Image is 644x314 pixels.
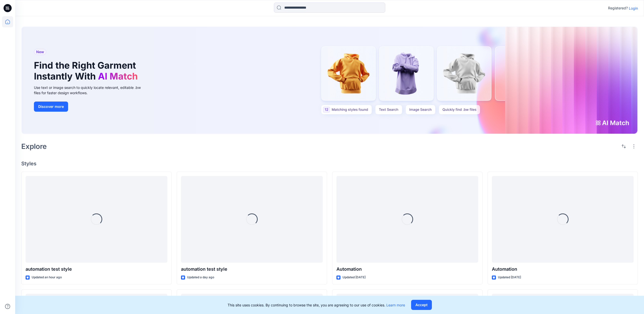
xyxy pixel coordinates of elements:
[608,5,628,11] p: Registered?
[26,266,167,273] p: automation test style
[34,85,148,95] div: Use text or image search to quickly locate relevant, editable .bw files for faster design workflows.
[32,275,62,280] p: Updated an hour ago
[34,102,68,112] button: Discover more
[21,142,47,150] h2: Explore
[386,303,405,307] a: Learn more
[492,266,634,273] p: Automation
[498,275,521,280] p: Updated [DATE]
[336,266,478,273] p: Automation
[228,302,405,308] p: This site uses cookies. By continuing to browse the site, you are agreeing to our use of cookies.
[98,71,138,82] span: AI Match
[181,266,323,273] p: automation test style
[36,49,44,55] span: New
[629,6,638,11] p: Login
[21,161,638,167] h4: Styles
[343,275,366,280] p: Updated [DATE]
[411,300,432,310] button: Accept
[187,275,214,280] p: Updated a day ago
[34,60,140,82] h1: Find the Right Garment Instantly With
